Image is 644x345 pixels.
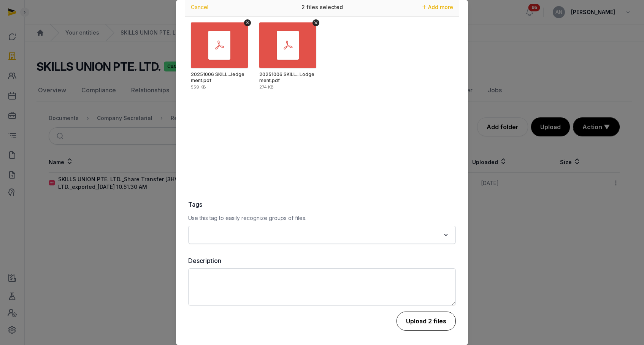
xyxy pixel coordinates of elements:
div: 559 KB [191,85,206,89]
span: Add more [428,4,453,10]
div: Search for option [192,228,452,242]
label: Description [188,256,456,265]
div: 20251006 SKILLS UNION ACRA Share Transfer - 3HVC to MC Preview Lodgement.pdf [259,71,314,83]
button: Remove file [312,19,319,26]
button: Cancel [189,2,211,13]
input: Search for option [193,229,440,240]
p: Use this tag to easily recognize groups of files. [188,214,456,223]
div: 20251006 SKILLS UNION ACRA Share Transfer - 3HVC to MC Acknowledgement.pdf [191,71,246,83]
label: Tags [188,200,456,209]
div: 274 KB [259,85,274,89]
button: Remove file [244,19,251,26]
button: Add more files [419,2,456,13]
button: Upload 2 files [397,312,456,331]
